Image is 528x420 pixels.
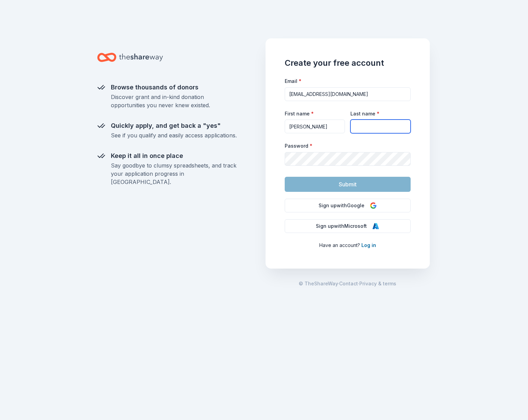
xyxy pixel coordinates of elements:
button: Sign upwithMicrosoft [285,219,411,233]
a: Log in [361,242,376,248]
label: First name [285,110,314,117]
div: See if you qualify and easily access applications. [111,131,237,139]
label: Password [285,143,312,149]
div: Say goodbye to clumsy spreadsheets, and track your application progress in [GEOGRAPHIC_DATA]. [111,161,237,186]
span: Have an account? [319,242,360,248]
label: Last name [350,110,379,117]
div: Browse thousands of donors [111,82,237,93]
div: Discover grant and in-kind donation opportunities you never knew existed. [111,93,237,109]
img: Google Logo [370,202,377,209]
span: · · [299,280,396,288]
button: Sign upwithGoogle [285,199,411,212]
div: Quickly apply, and get back a "yes" [111,120,237,131]
span: © TheShareWay [299,281,338,286]
label: Email [285,78,301,85]
a: Contact [339,280,358,288]
h1: Create your free account [285,58,411,69]
a: Privacy & terms [359,280,396,288]
div: Keep it all in once place [111,150,237,161]
img: Microsoft Logo [372,223,379,230]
